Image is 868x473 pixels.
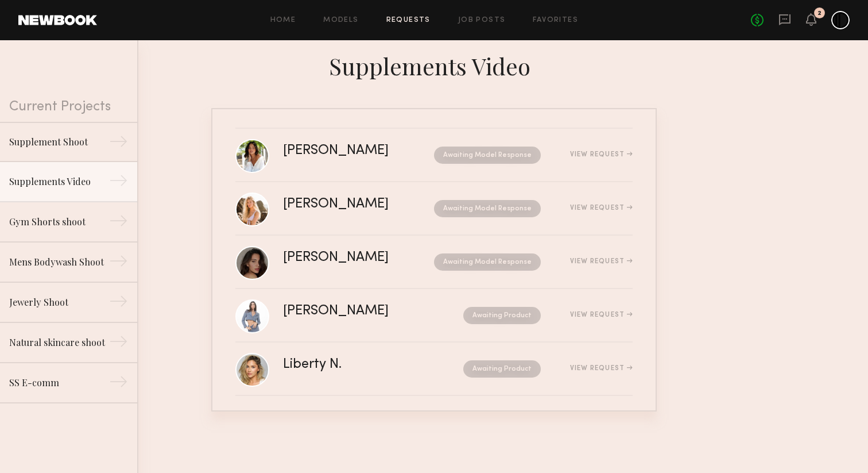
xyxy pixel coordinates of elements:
div: → [109,372,128,395]
div: Gym Shorts shoot [9,215,109,229]
div: Supplements Video [9,175,109,189]
a: [PERSON_NAME]Awaiting Model ResponseView Request [235,129,633,182]
div: → [109,252,128,275]
div: Jewerly Shoot [9,295,109,309]
div: → [109,132,128,155]
div: [PERSON_NAME] [283,198,412,211]
div: → [109,332,128,355]
div: Mens Bodywash Shoot [9,255,109,269]
div: Natural skincare shoot [9,336,109,349]
div: View Request [570,365,633,372]
div: View Request [570,151,633,158]
a: [PERSON_NAME]Awaiting Model ResponseView Request [235,182,633,236]
div: View Request [570,312,633,318]
a: [PERSON_NAME]Awaiting ProductView Request [235,289,633,343]
div: → [109,211,128,234]
nb-request-status: Awaiting Product [463,307,541,324]
a: Liberty N.Awaiting ProductView Request [235,343,633,396]
div: 2 [817,10,821,17]
a: Requests [386,17,431,24]
a: Job Posts [458,17,506,24]
a: Home [270,17,296,24]
div: SS E-comm [9,376,109,390]
a: [PERSON_NAME]Awaiting Model ResponseView Request [235,236,633,289]
div: View Request [570,258,633,265]
nb-request-status: Awaiting Model Response [434,147,541,164]
nb-request-status: Awaiting Model Response [434,253,541,271]
div: → [109,292,128,315]
nb-request-status: Awaiting Product [463,360,541,378]
div: [PERSON_NAME] [283,251,412,264]
div: → [109,171,128,194]
div: Supplements Video [211,49,657,80]
a: Favorites [533,17,578,24]
a: Models [323,17,358,24]
div: Liberty N. [283,358,402,371]
nb-request-status: Awaiting Model Response [434,200,541,217]
div: View Request [570,205,633,211]
div: [PERSON_NAME] [283,305,426,318]
div: [PERSON_NAME] [283,144,412,157]
div: Supplement Shoot [9,135,109,149]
